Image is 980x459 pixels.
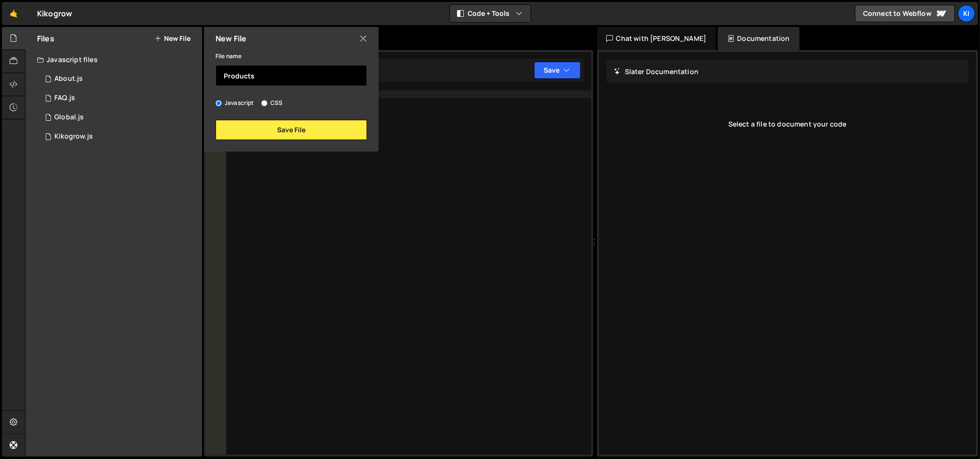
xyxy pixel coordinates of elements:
[37,89,202,108] div: 17083/48007.js
[37,127,202,146] div: 17083/47045.js
[37,8,72,19] div: Kikogrow
[54,75,83,83] div: About.js
[607,105,969,143] div: Select a file to document your code
[216,98,254,108] label: Javascript
[597,27,716,50] div: Chat with [PERSON_NAME]
[718,27,799,50] div: Documentation
[450,5,531,22] button: Code + Tools
[37,108,202,127] div: 17083/47526.js
[216,51,242,61] label: File name
[37,33,54,44] h2: Files
[534,62,581,79] button: Save
[25,50,202,69] div: Javascript files
[855,5,955,22] a: Connect to Webflow
[261,98,282,108] label: CSS
[2,2,25,25] a: 🤙
[54,132,93,141] div: Kikogrow.js
[37,69,202,89] div: 17083/47527.js
[154,35,191,42] button: New File
[216,65,367,86] input: Name
[54,94,75,102] div: FAQ.js
[261,100,267,106] input: CSS
[216,100,222,106] input: Javascript
[216,33,246,44] h2: New File
[614,67,699,76] h2: Slater Documentation
[216,120,367,140] button: Save File
[54,113,84,122] div: Global.js
[958,5,975,22] a: Ki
